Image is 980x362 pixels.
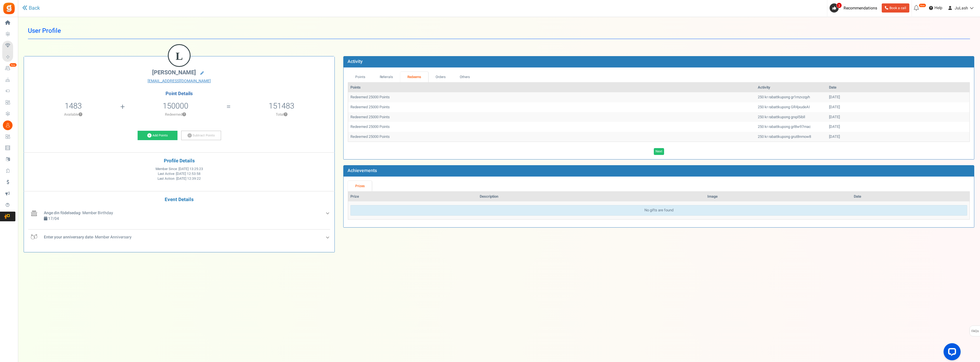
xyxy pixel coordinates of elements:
figcaption: L [169,45,190,67]
td: [DATE] [827,92,969,102]
h4: Point Details [24,91,334,96]
a: Next [654,148,664,155]
span: Last Active : [158,171,201,176]
td: Redeemed 25000 Points [348,102,755,112]
th: Image [705,192,851,202]
a: Redeems [400,72,428,82]
p: Redeemed [125,112,226,117]
th: Points [348,83,755,93]
b: Enter your anniversary date [44,234,93,240]
span: Recommendations [844,5,877,11]
td: [DATE] [827,132,969,142]
a: Subtract Points [181,131,221,140]
a: Orders [428,72,453,82]
a: Points [348,72,372,82]
td: 250 kr rabattkupong gr1mzvzqyh [756,92,827,102]
td: [DATE] [827,112,969,122]
span: JuLash [955,5,968,11]
b: Activity [348,58,363,65]
h4: Event Details [28,197,330,203]
a: 3 Recommendations [830,3,879,13]
th: Description [477,192,705,202]
h1: User Profile [28,23,970,39]
h5: 150000 [163,102,188,110]
td: 250 kr rabattkupong GR4jxudeAI [756,102,827,112]
a: Book a call [882,3,909,13]
b: Ange din födelsedag [44,210,80,216]
span: [PERSON_NAME] [152,68,196,77]
td: [DATE] [827,102,969,112]
span: Member Since : [156,167,203,171]
span: [DATE] 12:53:58 [176,171,201,176]
td: [DATE] [827,122,969,132]
td: 250 kr rabattkupong grl8w97mac [756,122,827,132]
a: [EMAIL_ADDRESS][DOMAIN_NAME] [28,78,330,84]
button: ? [79,113,82,116]
td: Redeemed 25000 Points [348,92,755,102]
h4: Profile Details [28,158,330,164]
span: [DATE] 13:25:23 [179,167,203,171]
th: Prize [348,192,477,202]
em: New [919,3,926,7]
span: FAQs [971,326,979,337]
a: Referrals [372,72,400,82]
th: Date [827,83,969,93]
span: 1483 [65,100,82,112]
a: New [2,64,15,73]
button: ? [284,113,287,116]
a: Prizes [348,181,372,191]
td: Redeemed 25000 Points [348,112,755,122]
td: 250 kr rabattkupong grut8nmow8 [756,132,827,142]
img: Gratisfaction [3,2,15,15]
p: Available [27,112,120,117]
td: Redeemed 25000 Points [348,122,755,132]
h5: 151483 [269,102,294,110]
span: - Member Anniversary [44,234,132,240]
th: Activity [756,83,827,93]
span: Last Action : [158,176,201,181]
a: Help [927,3,945,13]
em: New [9,63,17,67]
th: Date [852,192,969,202]
td: Redeemed 25000 Points [348,132,755,142]
td: 250 kr rabattkupong grxpl5ibll [756,112,827,122]
span: Help [933,5,942,11]
span: 3 [836,3,842,8]
p: Total [231,112,332,117]
div: No gifts are found [350,205,967,216]
b: Achievements [348,167,377,174]
button: ? [182,113,186,116]
a: Add Points [138,131,177,140]
span: [DATE] 12:39:22 [176,176,201,181]
span: 17/04 [48,216,59,222]
span: - Member Birthday [44,210,113,216]
a: Others [453,72,477,82]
